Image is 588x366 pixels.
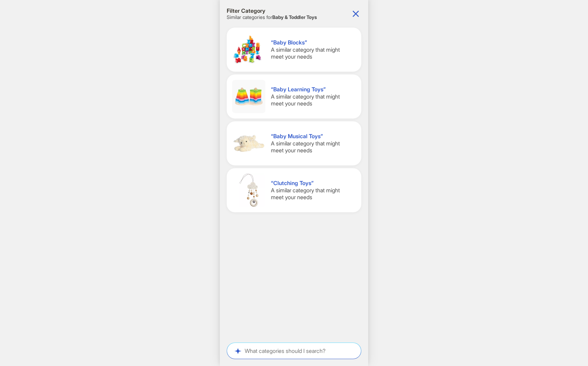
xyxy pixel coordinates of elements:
div: “Baby Learning Toys”“Baby Learning Toys”A similar category that might meet your needs [227,74,361,119]
div: “Baby Blocks”“Baby Blocks”A similar category that might meet your needs [227,28,361,72]
h1: “Clutching Toys” [271,180,353,187]
span: A similar category that might meet your needs [271,93,340,107]
span: A similar category that might meet your needs [271,140,340,154]
h1: “Baby Musical Toys” [271,133,353,140]
img: “Baby Learning Toys” [232,80,265,113]
h1: “Baby Learning Toys” [271,86,353,93]
h2: Similar categories for [227,14,317,20]
strong: Baby & Toddler Toys [272,14,317,20]
span: A similar category that might meet your needs [271,187,340,201]
div: “Clutching Toys”“Clutching Toys”A similar category that might meet your needs [227,168,361,212]
div: “Baby Musical Toys”“Baby Musical Toys”A similar category that might meet your needs [227,121,361,165]
img: “Baby Blocks” [232,33,265,66]
h1: “Baby Blocks” [271,39,353,46]
img: “Baby Musical Toys” [232,127,265,160]
h1: Filter Category [227,7,317,14]
span: A similar category that might meet your needs [271,46,340,60]
img: “Clutching Toys” [232,174,265,207]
